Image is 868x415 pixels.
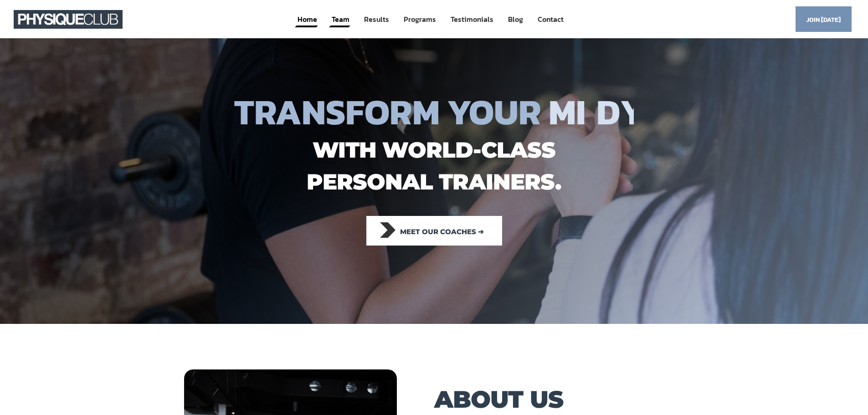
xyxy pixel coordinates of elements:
[400,222,484,242] span: Meet our coaches ➔
[331,11,350,28] a: Team
[796,6,852,31] a: Join [DATE]
[434,388,721,411] h1: ABOUT US
[234,85,541,138] span: TRANSFORM YOUR
[297,11,318,28] a: Home
[403,11,437,28] a: Programs
[507,11,524,28] a: Blog
[147,134,721,198] h1: with world-class personal trainers.
[366,216,502,246] a: Meet our coaches ➔
[806,11,841,29] span: Join [DATE]
[450,11,494,28] a: Testimonials
[537,11,565,28] a: Contact
[363,11,390,28] a: Results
